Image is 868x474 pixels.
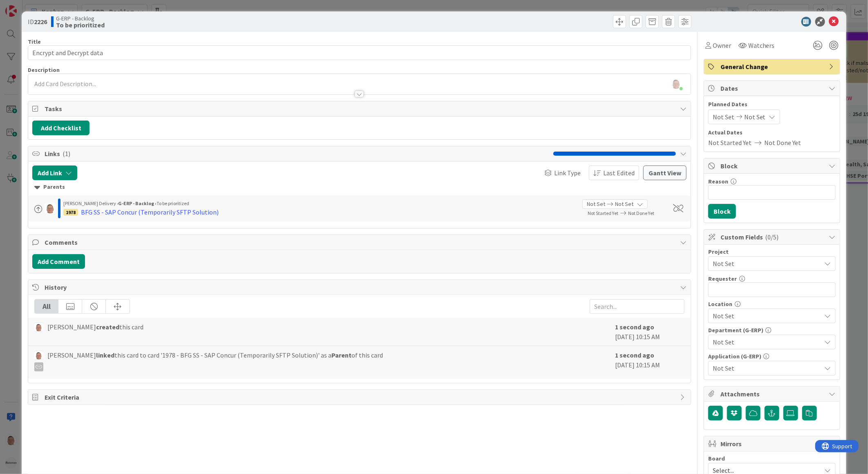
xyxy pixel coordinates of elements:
span: Actual Dates [708,128,836,137]
span: Watchers [748,40,775,50]
button: Last Edited [589,165,639,180]
span: History [45,282,676,292]
input: Search... [590,299,685,314]
span: [PERSON_NAME] Delivery › [63,200,118,206]
label: Title [28,38,41,45]
span: Not Set [615,200,633,208]
span: Not Started Yet [588,210,618,216]
button: Add Comment [32,254,85,269]
span: Links [45,149,549,159]
span: Description [28,66,60,74]
span: Dates [720,83,825,93]
span: Mirrors [720,439,825,449]
img: lD [34,323,43,332]
span: Not Set [587,200,605,208]
span: Board [708,456,725,461]
div: Project [708,249,836,255]
span: Block [720,161,825,171]
span: Support [17,1,37,11]
span: To be prioritized [157,200,189,206]
span: Not Done Yet [628,210,654,216]
b: linked [96,351,114,359]
div: All [35,300,58,313]
b: 1 second ago [615,323,654,331]
span: Not Set [713,337,821,347]
span: Not Set [744,112,766,122]
div: Application (G-ERP) [708,353,836,359]
button: Block [708,204,736,219]
span: Not Started Yet [708,138,752,148]
div: Department (G-ERP) [708,327,836,333]
span: General Change [720,62,825,72]
div: Parents [34,183,685,192]
div: [DATE] 10:15 AM [615,322,685,342]
span: Not Set [713,112,734,122]
span: Not Set [713,258,817,269]
span: Last Edited [603,168,635,178]
img: lD [45,203,56,214]
input: type card name here... [28,45,691,60]
span: Not Set [713,363,821,373]
div: 1978 [63,209,78,216]
span: Tasks [45,104,676,114]
button: Add Checklist [32,121,89,135]
span: Attachments [720,389,825,399]
label: Requester [708,275,737,282]
label: Reason [708,178,728,185]
span: [PERSON_NAME] this card to card '1978 - BFG SS - SAP Concur (Temporarily SFTP Solution)' as a of ... [47,350,383,371]
span: ( 0/5 ) [765,233,779,241]
span: Not Set [713,311,821,321]
div: Location [708,301,836,307]
span: Comments [45,237,676,247]
img: o7atu1bXEz0AwRIxqlOYmU5UxQC1bWsS.png [671,78,682,89]
b: created [96,323,119,331]
button: Gantt View [643,165,687,180]
b: To be prioritized [56,22,105,28]
b: 1 second ago [615,351,654,359]
button: Add Link [32,165,77,180]
span: ( 1 ) [63,150,70,158]
span: Link Type [554,168,581,178]
span: Exit Criteria [45,392,676,402]
div: [DATE] 10:15 AM [615,350,685,375]
div: BFG SS - SAP Concur (Temporarily SFTP Solution) [81,207,219,217]
b: G-ERP - Backlog › [118,200,157,206]
span: Not Done Yet [765,138,801,148]
img: lD [34,351,43,360]
span: Custom Fields [720,232,825,242]
b: 2226 [34,18,47,26]
span: Owner [713,40,731,50]
b: Parent [331,351,351,359]
span: [PERSON_NAME] this card [47,322,143,332]
span: Planned Dates [708,100,836,109]
span: G-ERP - Backlog [56,15,105,22]
span: ID [28,17,47,27]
